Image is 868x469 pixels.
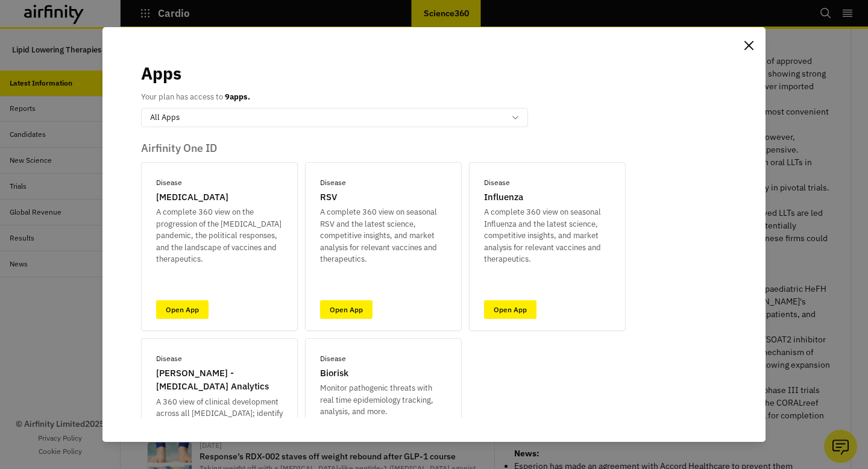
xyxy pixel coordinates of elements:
[484,190,523,204] p: Influenza
[225,92,250,102] b: 9 apps.
[320,206,447,265] p: A complete 360 view on seasonal RSV and the latest science, competitive insights, and market anal...
[320,353,346,364] p: Disease
[156,353,182,364] p: Disease
[156,190,228,204] p: [MEDICAL_DATA]
[156,300,209,319] a: Open App
[150,112,180,124] p: All Apps
[320,300,373,319] a: Open App
[739,36,758,55] button: Close
[320,382,447,418] p: Monitor pathogenic threats with real time epidemiology tracking, analysis, and more.
[320,190,337,204] p: RSV
[484,177,510,188] p: Disease
[484,300,536,319] a: Open App
[156,206,283,265] p: A complete 360 view on the progression of the [MEDICAL_DATA] pandemic, the political responses, a...
[141,61,181,86] p: Apps
[156,177,182,188] p: Disease
[320,177,346,188] p: Disease
[141,142,727,155] p: Airfinity One ID
[156,367,283,394] p: [PERSON_NAME] - [MEDICAL_DATA] Analytics
[141,91,250,103] p: Your plan has access to
[156,396,283,455] p: A 360 view of clinical development across all [MEDICAL_DATA]; identify opportunities and track ch...
[484,206,611,265] p: A complete 360 view on seasonal Influenza and the latest science, competitive insights, and marke...
[320,367,348,380] p: Biorisk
